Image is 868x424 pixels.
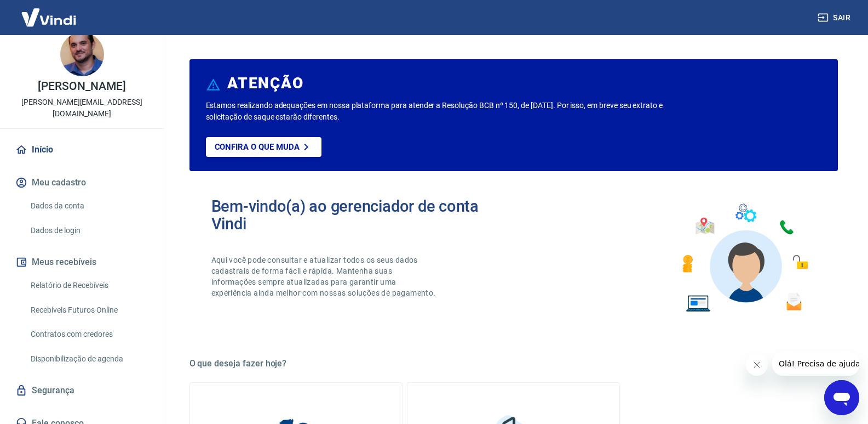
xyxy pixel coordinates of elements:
h6: ATENÇÃO [227,78,303,89]
iframe: Botão para abrir a janela de mensagens [824,380,859,415]
h5: O que deseja fazer hoje? [189,358,838,369]
iframe: Mensagem da empresa [772,352,859,376]
a: Recebíveis Futuros Online [26,299,151,321]
p: [PERSON_NAME] [38,81,125,92]
p: Aqui você pode consultar e atualizar todos os seus dados cadastrais de forma fácil e rápida. Mant... [211,255,438,298]
button: Sair [815,8,855,28]
img: Vindi [13,1,84,34]
button: Meu cadastro [13,171,151,195]
a: Dados da conta [26,195,151,217]
a: Início [13,138,151,162]
h2: Bem-vindo(a) ao gerenciador de conta Vindi [211,197,514,233]
p: [PERSON_NAME][EMAIL_ADDRESS][DOMAIN_NAME] [9,97,155,120]
span: Olá! Precisa de ajuda? [7,8,92,16]
a: Disponibilização de agenda [26,348,151,370]
a: Confira o que muda [206,137,321,157]
a: Relatório de Recebíveis [26,274,151,297]
p: Estamos realizando adequações em nossa plataforma para atender a Resolução BCB nº 150, de [DATE].... [206,100,698,123]
img: 20e42e28-e575-443d-a715-87625ebe743f.jpeg [60,32,104,76]
a: Dados de login [26,219,151,242]
iframe: Fechar mensagem [746,354,768,376]
a: Segurança [13,378,151,403]
button: Meus recebíveis [13,250,151,274]
img: Imagem de um avatar masculino com diversos icones exemplificando as funcionalidades do gerenciado... [672,197,816,319]
a: Contratos com credores [26,323,151,346]
p: Confira o que muda [215,142,300,152]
